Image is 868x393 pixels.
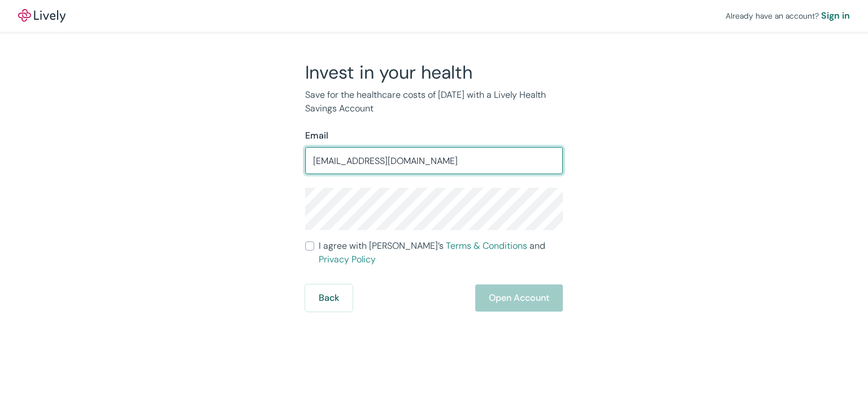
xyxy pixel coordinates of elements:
img: Lively [18,9,66,23]
a: Privacy Policy [319,253,376,265]
a: LivelyLively [18,9,66,23]
label: Email [305,129,328,142]
button: Back [305,284,353,312]
p: Save for the healthcare costs of [DATE] with a Lively Health Savings Account [305,88,563,115]
div: Already have an account? [726,9,850,23]
a: Sign in [821,9,850,23]
a: Terms & Conditions [446,240,527,252]
h2: Invest in your health [305,61,563,84]
span: I agree with [PERSON_NAME]’s and [319,239,563,266]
